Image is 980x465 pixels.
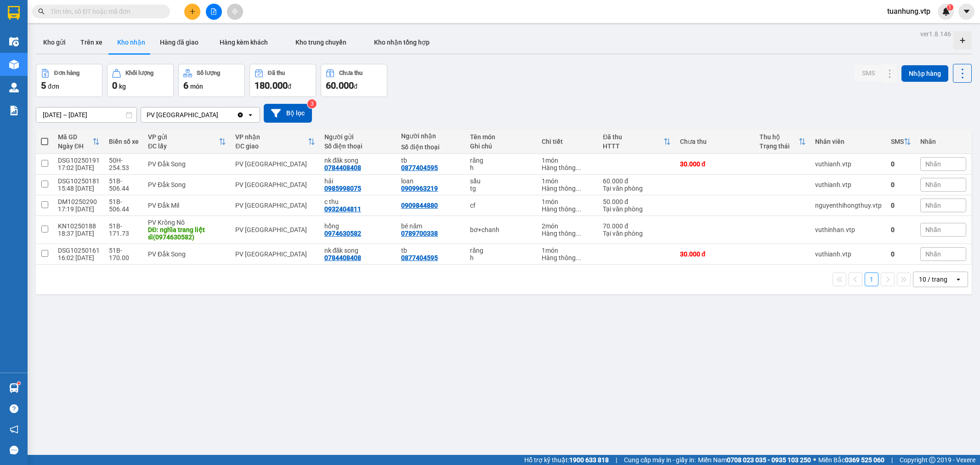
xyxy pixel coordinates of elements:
span: Nhãn [925,250,941,258]
img: warehouse-icon [9,60,19,69]
div: 0784408408 [324,254,361,261]
img: warehouse-icon [9,383,19,393]
button: plus [184,4,200,20]
img: solution-icon [9,106,19,115]
div: 18:37 [DATE] [58,230,100,237]
div: 0 [891,250,911,258]
div: vuthianh.vtp [815,181,882,188]
img: warehouse-icon [9,83,19,92]
div: 51B-170.00 [109,247,139,261]
div: PV Đắk Song [148,181,226,188]
span: 1 [948,4,952,11]
div: Đơn hàng [54,70,79,76]
span: tuanhung.vtp [880,6,938,17]
div: PV Đắk Song [148,160,226,168]
th: Toggle SortBy [598,130,675,154]
span: notification [10,425,18,434]
button: Đơn hàng5đơn [36,64,102,97]
strong: 0369 525 060 [845,456,884,464]
span: Hàng kèm khách [220,39,268,46]
div: hồng [324,222,392,230]
div: 17:19 [DATE] [58,205,100,213]
span: đơn [48,83,59,90]
div: DM10250290 [58,198,100,205]
span: Nhãn [925,160,941,168]
span: aim [232,8,238,15]
img: logo-vxr [8,6,20,20]
div: loan [401,177,461,185]
span: 6 [183,80,188,91]
th: Toggle SortBy [143,130,231,154]
div: răng [470,247,532,254]
span: Hỗ trợ kỹ thuật: [524,455,609,465]
div: PV Đắk Mil [148,202,226,209]
button: Trên xe [73,31,110,53]
div: Nhãn [920,138,966,145]
div: Đã thu [603,133,663,141]
span: Cung cấp máy in - giấy in: [624,455,696,465]
span: đ [354,83,357,90]
div: 1 món [542,247,594,254]
button: caret-down [958,4,974,20]
div: nk đăk song [324,247,392,254]
div: Nhân viên [815,138,882,145]
div: 51B-506.44 [109,198,139,213]
th: Toggle SortBy [53,130,104,154]
button: Số lượng6món [178,64,245,97]
span: ... [576,164,581,171]
div: 0784408408 [324,164,361,171]
span: ... [576,205,581,213]
div: Biển số xe [109,138,139,145]
span: Miền Bắc [818,455,884,465]
button: Khối lượng0kg [107,64,174,97]
div: h [470,254,532,261]
input: Tìm tên, số ĐT hoặc mã đơn [51,6,159,17]
div: Số lượng [197,70,220,76]
div: DSG10250181 [58,177,100,185]
div: 51B-506.44 [109,177,139,192]
div: 10 / trang [919,275,947,284]
span: search [38,8,45,15]
div: 1 món [542,177,594,185]
div: 30.000 đ [680,160,750,168]
div: 0 [891,226,911,233]
div: Tạo kho hàng mới [953,31,972,50]
div: 1 món [542,198,594,205]
div: 0974630582 [324,230,361,237]
span: caret-down [963,7,971,16]
button: Đã thu180.000đ [249,64,316,97]
div: PV [GEOGRAPHIC_DATA] [235,181,315,188]
div: PV [GEOGRAPHIC_DATA] [235,250,315,258]
span: 180.000 [255,80,288,91]
div: Trạng thái [759,142,799,150]
span: 60.000 [326,80,354,91]
div: vuthinhan.vtp [815,226,882,233]
strong: 0708 023 035 - 0935 103 250 [727,456,811,464]
div: Chi tiết [542,138,594,145]
span: | [616,455,617,465]
div: 17:02 [DATE] [58,164,100,171]
div: sầu [470,177,532,185]
div: 0789700338 [401,230,438,237]
div: VP gửi [148,133,219,141]
div: 0909963219 [401,185,438,192]
div: 30.000 đ [680,250,750,258]
div: 70.000 đ [603,222,671,230]
button: Chưa thu60.000đ [321,64,387,97]
div: nk đăk song [324,157,392,164]
div: 0 [891,160,911,168]
div: 0985998075 [324,185,361,192]
div: 2 món [542,222,594,230]
strong: 1900 633 818 [569,456,609,464]
button: SMS [855,65,882,81]
div: bé năm [401,222,461,230]
div: Tại văn phòng [603,185,671,192]
span: món [190,83,203,90]
div: PV [GEOGRAPHIC_DATA] [235,160,315,168]
div: Tại văn phòng [603,205,671,213]
div: Tại văn phòng [603,230,671,237]
svg: open [247,111,254,119]
span: question-circle [10,404,18,413]
input: Select a date range. [36,108,136,122]
span: Nhãn [925,226,941,233]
